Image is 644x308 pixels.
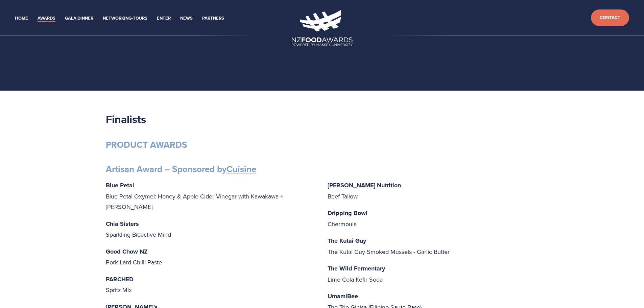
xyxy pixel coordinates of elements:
a: Contact [591,9,629,26]
p: Spritz Mix [106,274,317,295]
strong: Finalists [106,111,146,127]
strong: PRODUCT AWARDS [106,138,187,151]
a: Cuisine [226,163,256,175]
strong: Blue Petal [106,181,134,190]
strong: UmamiBee [328,292,358,301]
strong: PARCHED [106,275,134,284]
a: Networking-Tours [103,15,147,22]
p: Pork Lard Chilli Paste [106,246,317,268]
strong: Artisan Award – Sponsored by [106,163,256,175]
strong: Chia Sisters [106,219,139,228]
p: Chermoula [328,208,539,229]
a: Gala Dinner [65,15,93,22]
strong: The Wild Fermentary [328,264,385,273]
p: Blue Petal Oxymel: Honey & Apple Cider Vinegar with Kawakawa + [PERSON_NAME] [106,180,317,212]
p: The Kutai Guy Smoked Mussels - Garlic Butter [328,235,539,257]
a: Enter [157,15,171,22]
p: Lime Cola Kefir Soda [328,263,539,285]
p: Beef Tallow [328,180,539,202]
strong: The Kutai Guy [328,236,366,245]
p: Sparkling Bioactive Mind [106,218,317,240]
a: Awards [38,15,55,22]
a: Partners [202,15,224,22]
strong: Good Chow NZ [106,247,148,256]
a: Home [15,15,28,22]
a: News [180,15,193,22]
strong: [PERSON_NAME] Nutrition [328,181,401,190]
strong: Dripping Bowl [328,209,367,217]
